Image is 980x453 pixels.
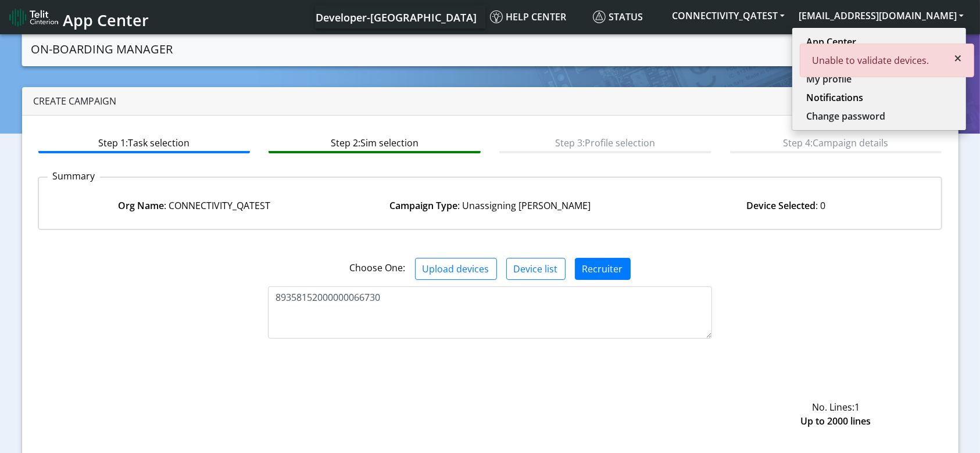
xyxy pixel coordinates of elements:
[415,258,497,280] button: Upload devices
[575,258,631,280] button: Recruiter
[665,5,792,26] button: CONNECTIVITY_QATEST
[316,10,477,24] span: Developer-[GEOGRAPHIC_DATA]
[806,35,952,49] a: App Center
[593,10,643,23] span: Status
[812,53,936,67] p: Unable to validate devices.
[792,70,966,88] button: My profile
[792,107,966,125] button: Change password
[792,51,966,70] button: Logout
[792,88,966,107] button: Notifications
[31,38,173,61] a: On-Boarding Manager
[746,199,816,212] strong: Device Selected
[118,199,164,212] strong: Org Name
[588,5,665,28] a: Status
[506,258,566,280] button: Device list
[721,414,952,428] div: Up to 2000 lines
[9,8,58,27] img: logo-telit-cinterion-gw-new.png
[730,131,942,153] btn: Step 4: Campaign details
[792,33,966,51] button: App Center
[485,5,588,28] a: Help center
[792,5,971,26] button: [EMAIL_ADDRESS][DOMAIN_NAME]
[9,5,147,30] a: App Center
[269,131,481,153] btn: Step 2: Sim selection
[942,44,974,72] button: Close
[490,10,503,23] img: knowledge.svg
[22,87,958,116] div: Create campaign
[593,10,606,23] img: status.svg
[46,199,342,213] div: : CONNECTIVITY_QATEST
[389,199,457,212] strong: Campaign Type
[315,5,476,28] a: Your current platform instance
[48,169,100,183] p: Summary
[38,131,251,153] btn: Step 1: Task selection
[721,400,952,414] div: No. Lines:
[954,48,962,67] span: ×
[854,401,860,414] span: 1
[63,9,149,31] span: App Center
[499,131,711,153] btn: Step 3: Profile selection
[490,10,566,23] span: Help center
[342,199,638,213] div: : Unassigning [PERSON_NAME]
[350,261,406,274] span: Choose One:
[638,199,934,213] div: : 0
[806,91,952,105] a: Notifications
